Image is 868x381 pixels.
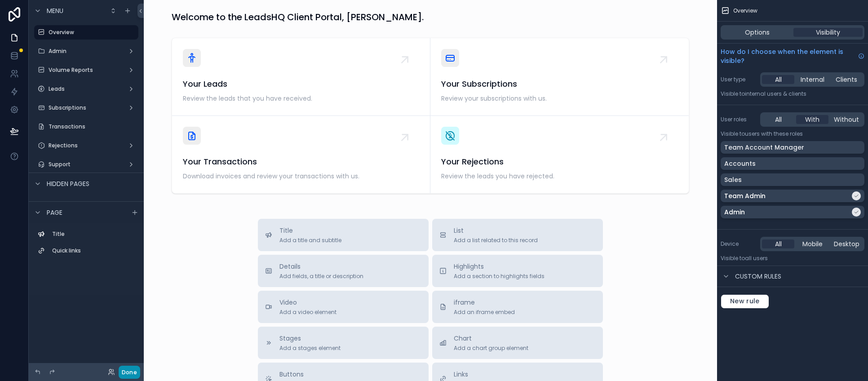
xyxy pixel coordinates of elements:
label: Rejections [49,142,124,149]
span: Highlights [454,262,545,271]
p: Sales [724,175,742,184]
p: Admin [724,208,745,217]
span: Options [745,28,770,37]
span: iframe [454,298,515,307]
span: New rule [726,297,763,306]
span: Add a stages element [279,345,341,352]
span: Clients [836,75,857,84]
label: User roles [721,116,757,123]
button: DetailsAdd fields, a title or description [258,255,429,287]
button: iframeAdd an iframe embed [432,291,603,323]
span: All [775,239,782,248]
span: all users [745,254,768,262]
a: Support [34,157,138,172]
span: Add fields, a title or description [279,273,363,280]
span: List [454,226,538,235]
a: Subscriptions [34,101,138,115]
label: User type [721,76,757,83]
label: Title [52,230,135,238]
span: How do I choose when the element is visible? [721,47,855,65]
button: VideoAdd a video element [258,291,429,323]
a: Transactions [34,120,138,134]
label: Quick links [52,247,135,254]
span: Page [47,208,62,217]
button: ChartAdd a chart group element [432,327,603,359]
label: Volume Reports [49,66,124,74]
label: Overview [49,29,133,36]
div: scrollable content [29,223,144,267]
p: Team Admin [724,191,766,200]
span: With [805,115,819,124]
span: Details [279,262,363,271]
button: StagesAdd a stages element [258,327,429,359]
span: Custom rules [735,272,781,281]
span: Visibility [816,28,840,37]
a: Overview [34,25,138,40]
label: Subscriptions [49,104,124,111]
span: All [775,75,782,84]
span: Mobile [802,239,823,248]
label: Support [49,161,124,168]
a: Leads [34,82,138,96]
span: Desktop [834,239,859,248]
span: Add a chart group element [454,345,528,352]
span: Overview [733,7,757,14]
button: New rule [721,294,769,309]
span: Add a title and subtitle [279,237,341,244]
span: Links [454,370,496,379]
p: Visible to [721,255,864,262]
p: Team Account Manager [724,143,804,152]
span: Buttons [279,370,350,379]
a: Admin [34,44,138,58]
span: Hidden pages [47,179,89,188]
button: Done [119,366,140,379]
span: Internal users & clients [745,90,806,97]
span: Without [834,115,859,124]
button: TitleAdd a title and subtitle [258,219,429,251]
span: Add a section to highlights fields [454,273,545,280]
p: Visible to [721,130,864,137]
a: How do I choose when the element is visible? [721,47,864,65]
span: Users with these roles [745,130,803,137]
span: Add a video element [279,309,337,316]
span: Add a list related to this record [454,237,538,244]
button: ListAdd a list related to this record [432,219,603,251]
label: Admin [49,48,124,55]
button: HighlightsAdd a section to highlights fields [432,255,603,287]
span: Title [279,226,341,235]
span: Menu [47,6,63,15]
label: Leads [49,85,124,93]
span: Video [279,298,337,307]
span: Chart [454,334,528,343]
label: Device [721,240,757,248]
label: Transactions [49,123,137,130]
a: Rejections [34,138,138,153]
p: Accounts [724,159,756,168]
span: Internal [801,75,824,84]
span: All [775,115,782,124]
p: Visible to [721,90,864,97]
span: Stages [279,334,341,343]
a: Volume Reports [34,63,138,77]
span: Add an iframe embed [454,309,515,316]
